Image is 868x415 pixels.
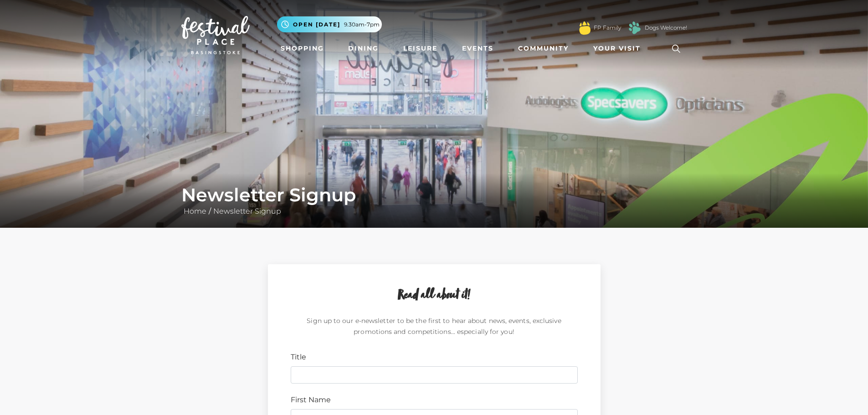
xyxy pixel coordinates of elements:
label: First Name [291,395,331,405]
button: Open [DATE] 9.30am-7pm [277,16,382,32]
a: FP Family [594,24,621,32]
a: Events [458,40,497,57]
img: Festival Place Logo [181,16,250,54]
a: Home [181,207,209,215]
div: / [175,184,694,217]
span: Your Visit [593,44,641,53]
a: Dogs Welcome! [645,24,687,32]
a: Community [514,40,572,57]
label: Title [291,352,306,363]
a: Shopping [277,40,328,57]
h1: Newsletter Signup [181,184,687,206]
span: 9.30am-7pm [344,20,380,29]
p: Sign up to our e-newsletter to be the first to hear about news, events, exclusive promotions and ... [291,315,578,341]
a: Leisure [400,40,441,57]
h2: Read all about it! [291,287,578,304]
span: Open [DATE] [293,20,340,29]
a: Dining [344,40,382,57]
a: Newsletter Signup [211,207,283,215]
a: Your Visit [590,40,649,57]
